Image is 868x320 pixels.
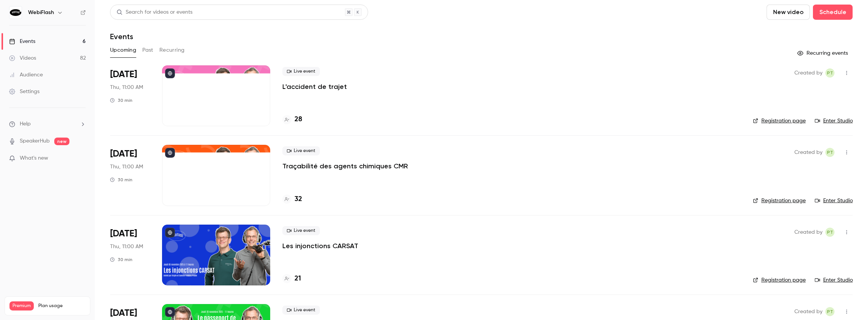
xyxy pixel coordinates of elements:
[282,194,302,204] a: 32
[282,162,408,171] a: Traçabilité des agents chimiques CMR
[282,274,301,284] a: 21
[282,241,358,250] a: Les injonctions CARSAT
[77,155,86,162] iframe: Noticeable Trigger
[753,117,806,125] a: Registration page
[9,301,34,310] span: Premium
[110,225,150,285] div: Nov 6 Thu, 11:00 AM (Europe/Paris)
[794,47,853,59] button: Recurring events
[20,137,50,145] a: SpeakerHub
[753,197,806,204] a: Registration page
[794,228,822,237] span: Created by
[295,274,301,284] h4: 21
[110,243,143,250] span: Thu, 11:00 AM
[295,194,302,204] h4: 32
[827,307,833,316] span: PT
[794,68,822,78] span: Created by
[9,120,86,128] li: help-dropdown-opener
[827,228,833,237] span: PT
[815,197,853,204] a: Enter Studio
[794,148,822,157] span: Created by
[282,67,320,76] span: Live event
[9,38,35,45] div: Events
[110,228,137,240] span: [DATE]
[825,68,835,78] span: Pauline TERRIEN
[815,276,853,284] a: Enter Studio
[825,228,835,237] span: Pauline TERRIEN
[9,71,43,79] div: Audience
[117,8,192,16] div: Search for videos or events
[282,226,320,235] span: Live event
[282,306,320,315] span: Live event
[110,97,132,103] div: 30 min
[110,177,132,183] div: 30 min
[159,44,185,56] button: Recurring
[767,5,810,20] button: New video
[110,65,150,126] div: Oct 23 Thu, 11:00 AM (Europe/Paris)
[110,32,133,41] h1: Events
[142,44,153,56] button: Past
[827,148,833,157] span: PT
[20,120,31,128] span: Help
[9,88,39,95] div: Settings
[20,154,48,162] span: What's new
[110,44,136,56] button: Upcoming
[827,68,833,78] span: PT
[815,117,853,125] a: Enter Studio
[38,303,85,309] span: Plan usage
[110,145,150,206] div: Oct 30 Thu, 11:00 AM (Europe/Paris)
[110,307,137,319] span: [DATE]
[813,5,853,20] button: Schedule
[110,68,137,81] span: [DATE]
[54,138,69,145] span: new
[282,146,320,155] span: Live event
[110,163,143,171] span: Thu, 11:00 AM
[825,148,835,157] span: Pauline TERRIEN
[295,114,302,125] h4: 28
[110,257,132,263] div: 30 min
[794,307,822,316] span: Created by
[825,307,835,316] span: Pauline TERRIEN
[282,82,347,91] a: L'accident de trajet
[282,114,302,125] a: 28
[28,9,54,16] h6: WebiFlash
[9,6,22,19] img: WebiFlash
[753,276,806,284] a: Registration page
[9,54,36,62] div: Videos
[110,148,137,160] span: [DATE]
[110,84,143,91] span: Thu, 11:00 AM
